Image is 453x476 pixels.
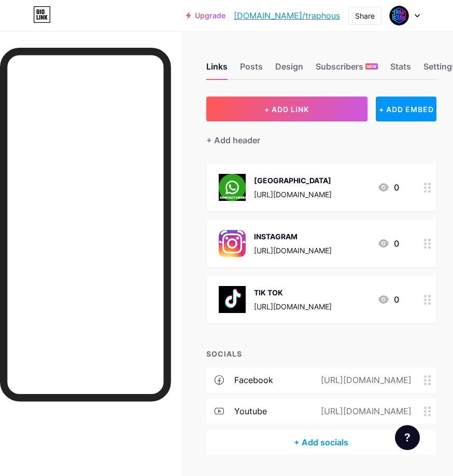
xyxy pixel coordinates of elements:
span: NEW [366,63,376,70]
div: + Add socials [206,430,436,455]
img: COMUNIDADE TRAP HOUSE [219,174,246,201]
button: + ADD LINK [206,97,368,121]
a: Upgrade [186,11,225,20]
div: INSTAGRAM [254,231,332,242]
div: [URL][DOMAIN_NAME] [254,189,332,200]
div: Design [275,60,303,79]
div: 0 [377,293,399,306]
div: [GEOGRAPHIC_DATA] [254,175,332,186]
img: trap house [389,6,409,25]
div: + Add header [206,134,260,146]
div: Links [206,60,228,79]
div: 0 [377,181,399,194]
div: 0 [377,237,399,250]
div: [URL][DOMAIN_NAME] [254,301,332,312]
a: [DOMAIN_NAME]/traphous [234,9,340,22]
img: INSTAGRAM [219,230,246,257]
div: Share [355,10,375,21]
div: + ADD EMBED [376,97,436,121]
div: SOCIALS [206,348,436,359]
div: [URL][DOMAIN_NAME] [304,374,424,386]
div: [URL][DOMAIN_NAME] [254,245,332,256]
div: TIK TOK [254,287,332,298]
div: Subscribers [316,60,378,79]
div: youtube [234,405,267,417]
span: + ADD LINK [264,105,309,114]
div: [URL][DOMAIN_NAME] [304,405,424,417]
img: TIK TOK [219,286,246,313]
div: Stats [390,60,411,79]
div: Posts [240,60,263,79]
div: facebook [234,374,273,386]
